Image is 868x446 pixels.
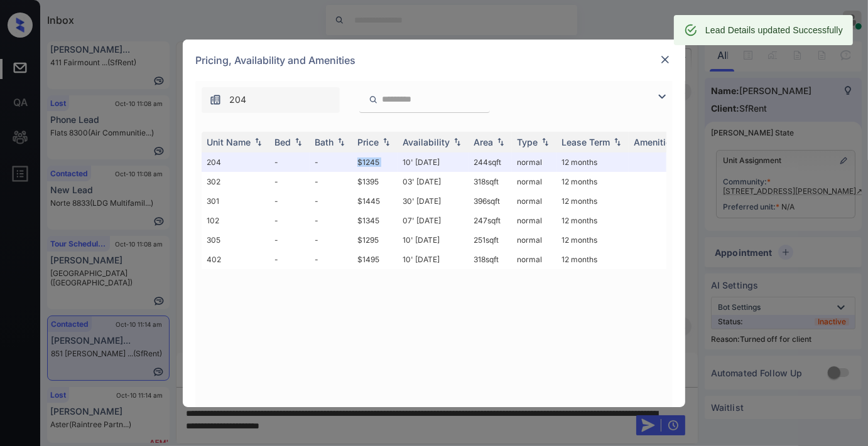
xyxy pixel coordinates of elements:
[517,137,538,147] div: Type
[310,191,352,211] td: -
[469,230,512,250] td: 251 sqft
[556,172,629,191] td: 12 months
[269,191,310,211] td: -
[512,172,556,191] td: normal
[352,172,398,191] td: $1395
[380,137,393,146] img: sorting
[512,191,556,211] td: normal
[611,137,624,146] img: sorting
[269,230,310,250] td: -
[561,137,610,147] div: Lease Term
[474,137,493,147] div: Area
[398,191,469,211] td: 30' [DATE]
[469,172,512,191] td: 318 sqft
[512,152,556,172] td: normal
[352,250,398,269] td: $1495
[352,211,398,230] td: $1345
[269,211,310,230] td: -
[469,191,512,211] td: 396 sqft
[292,137,305,146] img: sorting
[310,152,352,172] td: -
[539,137,551,146] img: sorting
[202,152,269,172] td: 204
[512,230,556,250] td: normal
[398,230,469,250] td: 10' [DATE]
[705,19,843,41] div: Lead Details updated Successfully
[269,152,310,172] td: -
[202,211,269,230] td: 102
[451,137,464,146] img: sorting
[512,250,556,269] td: normal
[310,250,352,269] td: -
[269,250,310,269] td: -
[202,191,269,211] td: 301
[269,172,310,191] td: -
[202,230,269,250] td: 305
[335,137,347,146] img: sorting
[398,152,469,172] td: 10' [DATE]
[352,152,398,172] td: $1245
[315,137,334,147] div: Bath
[634,137,676,147] div: Amenities
[357,137,379,147] div: Price
[183,40,685,81] div: Pricing, Availability and Amenities
[310,172,352,191] td: -
[403,137,450,147] div: Availability
[229,93,246,107] span: 204
[494,137,507,146] img: sorting
[654,89,670,104] img: icon-zuma
[556,230,629,250] td: 12 months
[398,172,469,191] td: 03' [DATE]
[252,137,264,146] img: sorting
[310,230,352,250] td: -
[398,250,469,269] td: 10' [DATE]
[209,93,222,106] img: icon-zuma
[274,137,291,147] div: Bed
[352,191,398,211] td: $1445
[469,211,512,230] td: 247 sqft
[310,211,352,230] td: -
[202,172,269,191] td: 302
[556,191,629,211] td: 12 months
[398,211,469,230] td: 07' [DATE]
[556,152,629,172] td: 12 months
[207,137,251,147] div: Unit Name
[202,250,269,269] td: 402
[556,211,629,230] td: 12 months
[659,53,671,66] img: close
[512,211,556,230] td: normal
[556,250,629,269] td: 12 months
[469,250,512,269] td: 318 sqft
[369,94,378,105] img: icon-zuma
[352,230,398,250] td: $1295
[469,152,512,172] td: 244 sqft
